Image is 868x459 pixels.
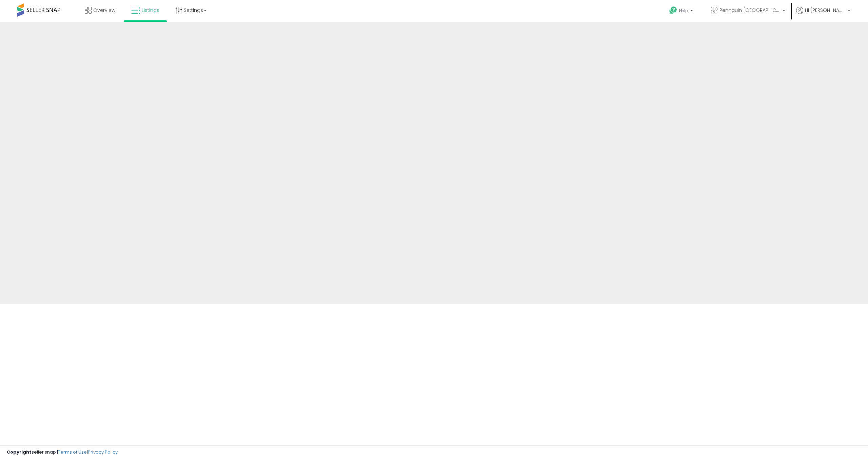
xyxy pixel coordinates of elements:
span: Overview [93,7,115,14]
span: Help [679,8,688,14]
span: Pennguin [GEOGRAPHIC_DATA] [719,7,781,14]
a: Hi [PERSON_NAME] [796,7,850,22]
span: Listings [142,7,159,14]
span: Hi [PERSON_NAME] [805,7,846,14]
a: Help [664,1,700,22]
i: Get Help [669,6,677,15]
